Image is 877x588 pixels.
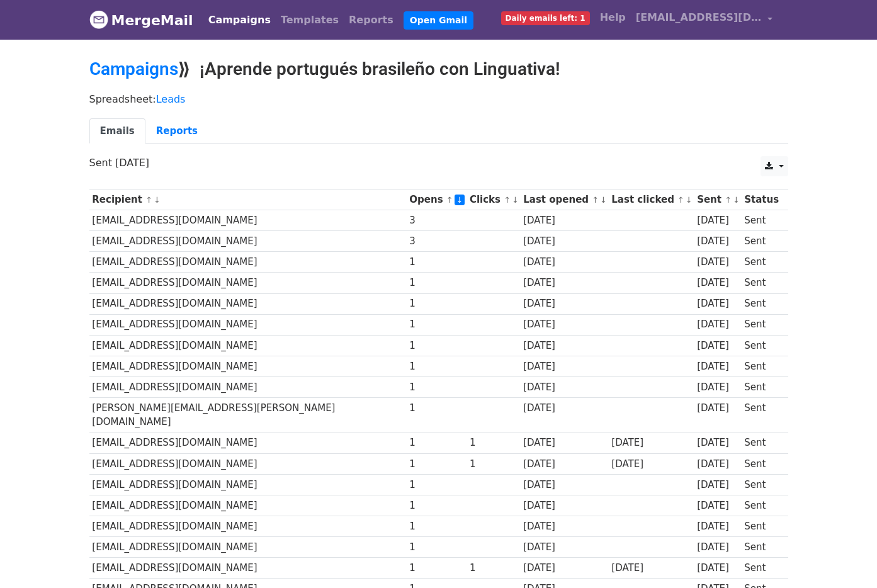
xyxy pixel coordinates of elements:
[611,561,691,575] div: [DATE]
[592,195,599,205] a: ↑
[609,189,694,210] th: Last clicked
[741,433,781,453] td: Sent
[89,356,407,376] td: [EMAIL_ADDRESS][DOMAIN_NAME]
[89,453,407,474] td: [EMAIL_ADDRESS][DOMAIN_NAME]
[89,558,407,579] td: [EMAIL_ADDRESS][DOMAIN_NAME]
[89,252,407,273] td: [EMAIL_ADDRESS][DOMAIN_NAME]
[697,317,738,332] div: [DATE]
[741,273,781,293] td: Sent
[89,10,108,29] img: MergeMail logo
[520,189,608,210] th: Last opened
[697,234,738,249] div: [DATE]
[409,297,463,311] div: 1
[156,93,186,105] a: Leads
[741,474,781,495] td: Sent
[741,252,781,273] td: Sent
[741,376,781,397] td: Sent
[697,339,738,353] div: [DATE]
[409,499,463,513] div: 1
[631,5,778,35] a: [EMAIL_ADDRESS][DOMAIN_NAME]
[89,7,193,33] a: MergeMail
[409,359,463,374] div: 1
[697,540,738,555] div: [DATE]
[504,195,511,205] a: ↑
[600,195,607,205] a: ↓
[697,561,738,575] div: [DATE]
[741,189,781,210] th: Status
[741,516,781,537] td: Sent
[467,189,520,210] th: Clicks
[611,436,691,450] div: [DATE]
[89,433,407,453] td: [EMAIL_ADDRESS][DOMAIN_NAME]
[741,356,781,376] td: Sent
[89,398,407,433] td: [PERSON_NAME][EMAIL_ADDRESS][PERSON_NAME][DOMAIN_NAME]
[523,436,605,450] div: [DATE]
[446,195,453,205] a: ↑
[501,11,590,25] span: Daily emails left: 1
[409,561,463,575] div: 1
[89,474,407,495] td: [EMAIL_ADDRESS][DOMAIN_NAME]
[409,478,463,492] div: 1
[89,59,788,80] h2: ⟫ ¡Aprende portugués brasileño con Linguativa!
[523,478,605,492] div: [DATE]
[523,276,605,290] div: [DATE]
[470,561,518,575] div: 1
[523,359,605,374] div: [DATE]
[741,495,781,516] td: Sent
[407,189,467,210] th: Opens
[523,561,605,575] div: [DATE]
[611,457,691,472] div: [DATE]
[523,540,605,555] div: [DATE]
[409,540,463,555] div: 1
[697,213,738,228] div: [DATE]
[409,436,463,450] div: 1
[697,457,738,472] div: [DATE]
[89,210,407,231] td: [EMAIL_ADDRESS][DOMAIN_NAME]
[276,8,344,33] a: Templates
[409,234,463,249] div: 3
[409,317,463,332] div: 1
[409,457,463,472] div: 1
[344,8,399,33] a: Reports
[694,189,741,210] th: Sent
[89,273,407,293] td: [EMAIL_ADDRESS][DOMAIN_NAME]
[741,335,781,356] td: Sent
[523,519,605,534] div: [DATE]
[697,478,738,492] div: [DATE]
[409,213,463,228] div: 3
[512,195,519,205] a: ↓
[697,359,738,374] div: [DATE]
[741,558,781,579] td: Sent
[697,276,738,290] div: [DATE]
[154,195,161,205] a: ↓
[409,339,463,353] div: 1
[89,93,788,106] p: Spreadsheet:
[523,499,605,513] div: [DATE]
[523,401,605,416] div: [DATE]
[89,537,407,558] td: [EMAIL_ADDRESS][DOMAIN_NAME]
[697,297,738,311] div: [DATE]
[496,5,595,30] a: Daily emails left: 1
[89,59,178,79] a: Campaigns
[89,314,407,335] td: [EMAIL_ADDRESS][DOMAIN_NAME]
[697,380,738,395] div: [DATE]
[523,380,605,395] div: [DATE]
[741,453,781,474] td: Sent
[523,213,605,228] div: [DATE]
[89,293,407,314] td: [EMAIL_ADDRESS][DOMAIN_NAME]
[523,317,605,332] div: [DATE]
[733,195,740,205] a: ↓
[89,231,407,252] td: [EMAIL_ADDRESS][DOMAIN_NAME]
[697,519,738,534] div: [DATE]
[455,195,465,205] a: ↓
[89,495,407,516] td: [EMAIL_ADDRESS][DOMAIN_NAME]
[741,537,781,558] td: Sent
[523,255,605,269] div: [DATE]
[523,297,605,311] div: [DATE]
[741,210,781,231] td: Sent
[470,436,518,450] div: 1
[89,376,407,397] td: [EMAIL_ADDRESS][DOMAIN_NAME]
[145,118,208,144] a: Reports
[741,293,781,314] td: Sent
[595,5,631,30] a: Help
